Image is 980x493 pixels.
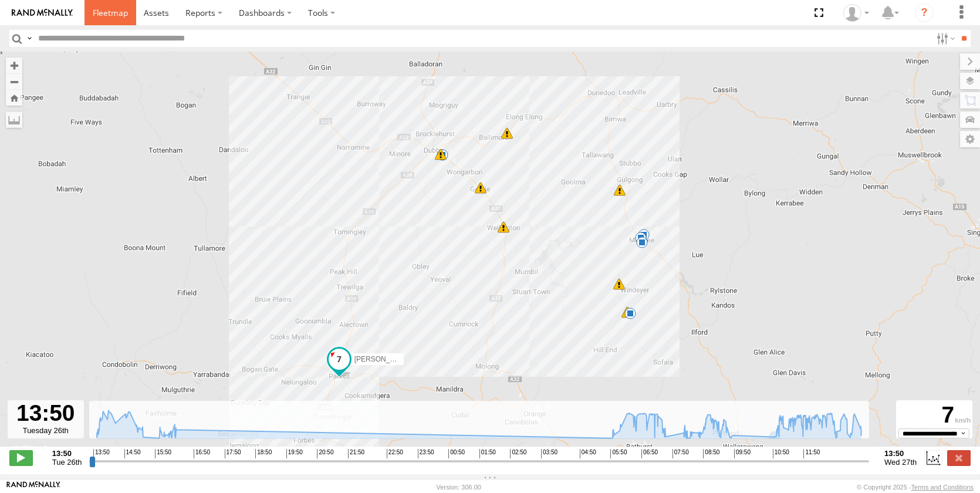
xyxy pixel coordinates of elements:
[194,449,210,458] span: 16:50
[348,449,364,458] span: 21:50
[673,449,689,458] span: 07:50
[857,484,974,491] div: © Copyright 2025 -
[884,458,917,467] span: Wed 27th Aug 2025
[610,449,627,458] span: 05:50
[286,449,303,458] span: 19:50
[52,458,82,467] span: Tue 26th Aug 2025
[6,73,22,90] button: Zoom out
[911,484,974,491] a: Terms and Conditions
[884,449,917,458] strong: 13:50
[387,449,403,458] span: 22:50
[448,449,465,458] span: 00:50
[12,9,73,17] img: rand-logo.svg
[6,90,22,106] button: Zoom Home
[124,449,141,458] span: 14:50
[6,112,22,128] label: Measure
[898,402,971,428] div: 7
[703,449,719,458] span: 08:50
[541,449,557,458] span: 03:50
[435,148,447,160] div: 5
[225,449,241,458] span: 17:50
[6,481,60,493] a: Visit our Website
[510,449,526,458] span: 02:50
[932,30,957,47] label: Search Filter Options
[947,450,971,465] label: Close
[9,450,33,465] label: Play/Stop
[960,131,980,147] label: Map Settings
[734,449,751,458] span: 09:50
[641,449,658,458] span: 06:50
[52,449,82,458] strong: 13:50
[479,449,496,458] span: 01:50
[354,355,413,363] span: [PERSON_NAME]
[93,449,110,458] span: 13:50
[636,231,648,242] div: 6
[6,58,22,73] button: Zoom in
[773,449,789,458] span: 10:50
[155,449,171,458] span: 15:50
[418,449,434,458] span: 23:50
[915,4,934,22] i: ?
[839,4,873,22] div: Jake Allan
[580,449,596,458] span: 04:50
[255,449,272,458] span: 18:50
[25,30,34,47] label: Search Query
[437,484,481,491] div: Version: 306.00
[317,449,333,458] span: 20:50
[803,449,820,458] span: 11:50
